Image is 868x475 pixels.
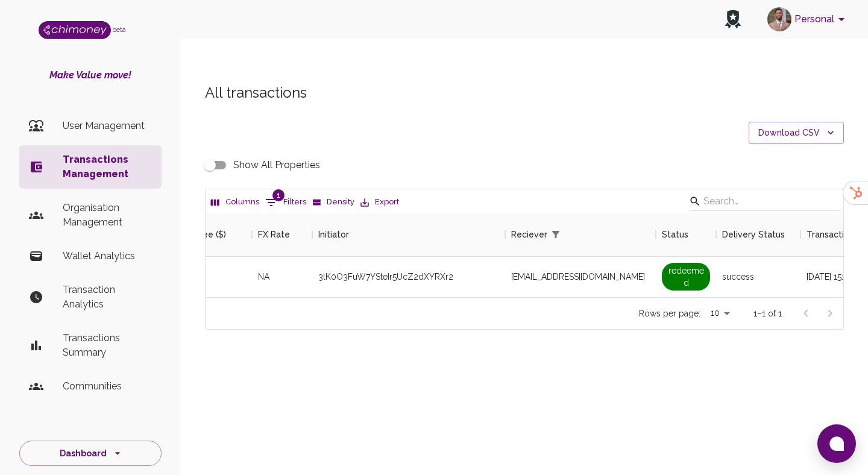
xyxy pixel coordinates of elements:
div: Status [656,213,716,256]
span: beta [112,26,126,33]
img: avatar [767,7,791,31]
p: Communities [63,379,152,394]
span: [EMAIL_ADDRESS][DOMAIN_NAME] [511,271,645,283]
div: Delivery Status [722,213,785,256]
div: 1 active filter [547,226,564,243]
button: Download CSV [749,122,844,144]
button: Show filters [547,226,564,243]
div: Fee ($) [198,213,226,256]
p: Transactions Management [63,153,152,181]
button: Sort [564,226,581,243]
div: NA [252,257,312,297]
button: account of current user [763,4,854,35]
p: 1–1 of 1 [753,307,782,319]
p: Rows per page: [639,307,700,319]
div: Search [689,192,841,213]
div: FX Rate [258,213,290,256]
input: Search… [703,192,823,211]
div: success [716,257,800,297]
div: Status [662,213,688,256]
p: Transactions Summary [63,331,152,360]
div: Reciever [511,213,547,256]
button: Density [309,193,357,212]
div: 10 [705,304,734,322]
span: redeemed [662,263,710,291]
div: Reciever [505,213,656,256]
img: Logo [39,21,111,39]
p: Wallet Analytics [63,249,152,263]
button: Show filters [262,193,309,212]
div: FX Rate [252,213,312,256]
p: Transaction Analytics [63,283,152,312]
div: 1 [192,257,252,297]
span: Show All Properties [233,158,320,172]
button: Open chat window [817,424,856,463]
button: Export [357,193,402,212]
p: User Management [63,119,152,133]
h5: All transactions [205,83,844,102]
span: 1 [272,189,285,201]
div: 3lK0O3FuW7YSteIr5UcZ2dXYRXr2 [318,271,453,283]
button: Select columns [208,193,262,212]
div: Delivery Status [716,213,800,256]
div: Fee ($) [192,213,252,256]
div: Initiator [318,213,349,256]
button: Dashboard [19,441,162,467]
div: Initiator [312,213,505,256]
p: Organisation Management [63,201,152,230]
